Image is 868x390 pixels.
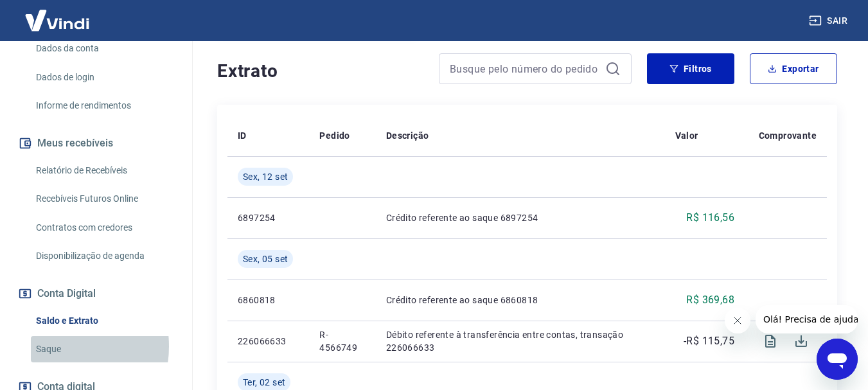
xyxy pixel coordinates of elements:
p: Valor [675,129,698,142]
p: R-4566749 [319,328,365,354]
span: Olá! Precisa de ajuda? [8,9,108,19]
p: 6897254 [238,211,299,224]
a: Recebíveis Futuros Online [31,186,177,212]
a: Saldo e Extrato [31,308,177,334]
input: Busque pelo número do pedido [450,59,600,78]
p: 6860818 [238,294,299,306]
p: R$ 369,68 [686,292,734,308]
span: Sex, 05 set [243,253,288,265]
p: R$ 116,56 [686,210,734,226]
a: Relatório de Recebíveis [31,157,177,184]
p: -R$ 115,75 [684,333,734,349]
span: Download [786,326,817,357]
button: Meus recebíveis [15,129,177,157]
span: Visualizar [755,326,786,357]
span: Sex, 12 set [243,170,288,183]
iframe: Mensagem da empresa [756,305,858,333]
img: Vindi [15,1,99,40]
a: Saque [31,336,177,362]
p: Descrição [386,129,429,142]
a: Informe de rendimentos [31,93,177,119]
h4: Extrato [217,58,423,84]
button: Exportar [750,53,837,84]
span: Ter, 02 set [243,376,285,389]
p: ID [238,129,247,142]
p: Crédito referente ao saque 6860818 [386,294,655,306]
p: Débito referente à transferência entre contas, transação 226066633 [386,328,655,354]
button: Sair [806,9,853,33]
a: Disponibilização de agenda [31,243,177,269]
iframe: Botão para abrir a janela de mensagens [817,339,858,380]
a: Dados de login [31,64,177,91]
p: 226066633 [238,335,299,348]
p: Pedido [319,129,350,142]
button: Filtros [647,53,734,84]
p: Comprovante [759,129,817,142]
a: Dados da conta [31,35,177,62]
a: Contratos com credores [31,215,177,241]
iframe: Fechar mensagem [725,308,750,333]
p: Crédito referente ao saque 6897254 [386,211,655,224]
button: Conta Digital [15,279,177,308]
